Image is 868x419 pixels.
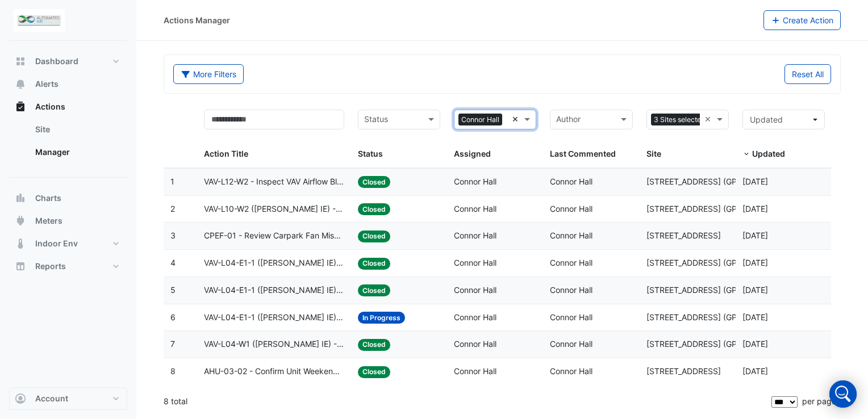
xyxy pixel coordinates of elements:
span: Status [358,149,383,158]
span: VAV-L10-W2 ([PERSON_NAME] IE) - Review Critical Sensor Outside Range [204,203,344,216]
span: [STREET_ADDRESS] [646,366,721,376]
span: 2025-08-05T13:07:09.605 [742,312,768,322]
div: Actions [9,118,127,168]
span: Account [35,393,68,404]
span: [STREET_ADDRESS] (GPO Exchange) [646,204,785,213]
span: 6 [170,312,176,322]
app-icon: Reports [15,261,26,272]
span: Updated [750,115,783,124]
span: 2025-08-05T13:08:10.442 [742,258,768,267]
span: Connor Hall [458,114,502,126]
span: VAV-L04-E1-1 ([PERSON_NAME] IE) - Inspect Critical Sensor Broken [204,284,344,297]
span: Last Commented [550,149,616,158]
span: Closed [358,258,390,270]
span: Closed [358,176,390,188]
span: 2025-08-05T13:03:48.387 [742,339,768,349]
span: Connor Hall [550,312,592,322]
span: Closed [358,231,390,242]
span: AHU-03-02 - Confirm Unit Weekend Operation (Energy Waste) [204,365,344,378]
span: [STREET_ADDRESS] (GPO Exchange) [646,258,785,267]
span: 4 [170,258,176,267]
button: Reports [9,255,127,278]
span: 2025-07-16T07:44:33.764 [742,366,768,376]
button: Updated [742,110,825,129]
a: Site [26,118,127,141]
span: Updated [752,149,785,158]
span: Closed [358,366,390,378]
span: 2 [170,204,175,213]
span: 2025-08-05T13:08:03.679 [742,285,768,295]
span: Connor Hall [550,231,592,240]
span: Connor Hall [454,312,496,322]
app-icon: Indoor Env [15,238,26,249]
span: VAV-L12-W2 - Inspect VAV Airflow Block [204,175,344,188]
span: Connor Hall [454,231,496,240]
button: Meters [9,209,127,232]
span: Assigned [454,149,491,158]
span: Action Title [204,149,248,158]
span: Clear [512,113,521,126]
span: 3 Sites selected [651,114,708,126]
span: Connor Hall [550,204,592,213]
span: Connor Hall [454,258,496,267]
span: Connor Hall [550,366,592,376]
span: Connor Hall [550,258,592,267]
button: Alerts [9,73,127,95]
span: Closed [358,339,390,351]
button: Account [9,387,127,410]
span: Meters [35,215,62,227]
app-icon: Alerts [15,78,26,90]
span: Closed [358,284,390,296]
div: Actions Manager [164,14,230,26]
span: 1 [170,177,174,186]
div: 8 total [164,387,769,416]
span: In Progress [358,312,405,324]
span: Clear [704,113,714,126]
span: Closed [358,203,390,215]
span: [STREET_ADDRESS] (GPO Exchange) [646,312,785,322]
span: VAV-L04-W1 ([PERSON_NAME] IE) - Review Critical Sensor Outside Range [204,338,344,351]
app-icon: Meters [15,215,26,227]
span: Connor Hall [454,177,496,186]
span: Dashboard [35,56,78,67]
span: 2025-08-11T14:31:46.909 [742,231,768,240]
span: Charts [35,192,61,204]
span: VAV-L04-E1-1 ([PERSON_NAME] IE) - Review Critical Sensor Outside Range [204,311,344,324]
span: 2025-08-14T09:34:00.190 [742,204,768,213]
span: Connor Hall [550,177,592,186]
a: Manager [26,141,127,164]
button: Charts [9,187,127,209]
span: [STREET_ADDRESS] (GPO Exchange) [646,285,785,295]
span: 7 [170,339,175,349]
img: Company Logo [14,9,65,32]
span: Connor Hall [454,204,496,213]
span: Alerts [35,78,59,90]
button: Create Action [763,10,841,30]
span: [STREET_ADDRESS] [646,231,721,240]
span: per page [802,396,836,406]
span: CPEF-01 - Review Carpark Fan Missed Purge [204,229,344,242]
span: [STREET_ADDRESS] (GPO Exchange) [646,177,785,186]
span: 2025-08-19T11:00:46.235 [742,177,768,186]
span: Connor Hall [454,366,496,376]
span: Connor Hall [550,285,592,295]
span: Indoor Env [35,238,78,249]
span: 3 [170,231,176,240]
app-icon: Dashboard [15,56,26,67]
button: Dashboard [9,50,127,73]
button: Indoor Env [9,232,127,255]
span: VAV-L04-E1-1 ([PERSON_NAME] IE) - Inspect Zone Temp Broken Sensor [204,257,344,270]
button: Reset All [784,64,831,84]
button: Actions [9,95,127,118]
span: Reports [35,261,66,272]
span: Connor Hall [454,285,496,295]
span: Site [646,149,661,158]
app-icon: Actions [15,101,26,112]
app-icon: Charts [15,192,26,204]
span: 8 [170,366,176,376]
span: Connor Hall [454,339,496,349]
span: Connor Hall [550,339,592,349]
span: Actions [35,101,65,112]
button: More Filters [173,64,244,84]
span: [STREET_ADDRESS] (GPO Exchange) [646,339,785,349]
